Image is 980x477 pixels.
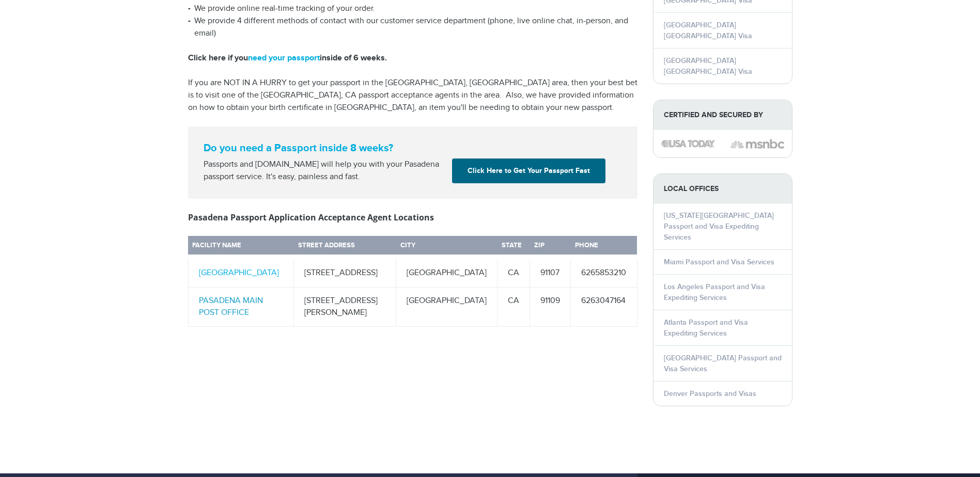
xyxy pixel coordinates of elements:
[188,77,637,114] p: If you are NOT IN A HURRY to get your passport in the [GEOGRAPHIC_DATA], [GEOGRAPHIC_DATA] area, ...
[188,15,637,40] li: We provide 4 different methods of contact with our customer service department (phone, live onlin...
[530,236,571,257] th: Zip
[199,158,448,183] div: Passports and [DOMAIN_NAME] will help you with your Pasadena passport service. It's easy, painles...
[664,211,774,242] a: [US_STATE][GEOGRAPHIC_DATA] Passport and Visa Expediting Services
[664,389,756,398] a: Denver Passports and Visas
[294,257,396,287] td: [STREET_ADDRESS]
[199,296,263,317] a: PASADENA MAIN POST OFFICE
[530,257,571,287] td: 91107
[204,142,622,154] strong: Do you need a Passport inside 8 weeks?
[654,100,792,130] strong: Certified and Secured by
[188,236,294,257] th: Facility Name
[497,236,530,257] th: State
[188,53,387,63] strong: Click here if you inside of 6 weeks.
[188,211,637,224] h3: Pasadena Passport Application Acceptance Agent Locations
[199,268,279,278] a: [GEOGRAPHIC_DATA]
[396,287,497,327] td: [GEOGRAPHIC_DATA]
[294,287,396,327] td: [STREET_ADDRESS][PERSON_NAME]
[497,287,530,327] td: CA
[664,21,752,40] a: [GEOGRAPHIC_DATA] [GEOGRAPHIC_DATA] Visa
[571,287,637,327] td: 6263047164
[664,258,774,266] a: Miami Passport and Visa Services
[664,318,748,338] a: Atlanta Passport and Visa Expediting Services
[654,174,792,203] strong: LOCAL OFFICES
[248,53,320,63] a: need your passport
[530,287,571,327] td: 91109
[396,236,497,257] th: City
[661,140,715,147] img: image description
[452,158,605,183] a: Click Here to Get Your Passport Fast
[294,236,396,257] th: Street Address
[497,257,530,287] td: CA
[730,138,784,150] img: image description
[571,236,637,257] th: Phone
[188,3,637,15] li: We provide online real-time tracking of your order.
[396,257,497,287] td: [GEOGRAPHIC_DATA]
[664,282,765,302] a: Los Angeles Passport and Visa Expediting Services
[664,56,752,76] a: [GEOGRAPHIC_DATA] [GEOGRAPHIC_DATA] Visa
[664,354,782,373] a: [GEOGRAPHIC_DATA] Passport and Visa Services
[571,257,637,287] td: 6265853210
